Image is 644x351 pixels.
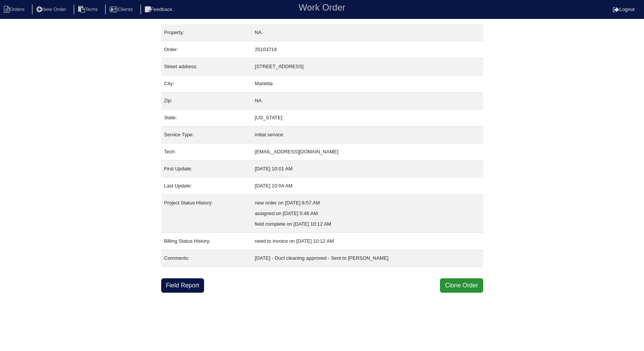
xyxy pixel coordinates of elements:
[161,126,252,144] td: Service Type:
[255,219,480,229] div: field complete on [DATE] 10:12 AM
[252,250,483,267] td: [DATE] - Duct cleaning approved - Sent to [PERSON_NAME]
[252,75,483,92] td: Marietta
[161,233,252,250] td: Billing Status History:
[74,5,104,15] li: Techs
[105,5,139,15] li: Clients
[161,75,252,92] td: City:
[252,58,483,75] td: [STREET_ADDRESS]
[252,24,483,41] td: NA
[161,92,252,109] td: Zip:
[74,6,104,12] a: Techs
[105,6,139,12] a: Clients
[252,109,483,126] td: [US_STATE]
[613,6,635,12] a: Logout
[161,161,252,178] td: First Update:
[161,109,252,126] td: State:
[161,250,252,267] td: Comments:
[255,198,480,208] div: new order on [DATE] 8:57 AM
[161,178,252,195] td: Last Update:
[161,144,252,161] td: Tech:
[161,58,252,75] td: Street address:
[32,6,72,12] a: New Order
[32,5,72,15] li: New Order
[161,195,252,233] td: Project Status History:
[252,92,483,109] td: NA
[440,278,483,293] button: Clone Order
[161,278,204,293] a: Field Report
[161,41,252,58] td: Order:
[255,208,480,219] div: assigned on [DATE] 5:46 AM
[255,236,480,246] div: need to invoice on [DATE] 10:12 AM
[252,41,483,58] td: 25103718
[252,178,483,195] td: [DATE] 10:04 AM
[252,126,483,144] td: initial service
[161,24,252,41] td: Property:
[252,144,483,161] td: [EMAIL_ADDRESS][DOMAIN_NAME]
[140,5,178,15] li: Feedback
[252,161,483,178] td: [DATE] 10:01 AM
